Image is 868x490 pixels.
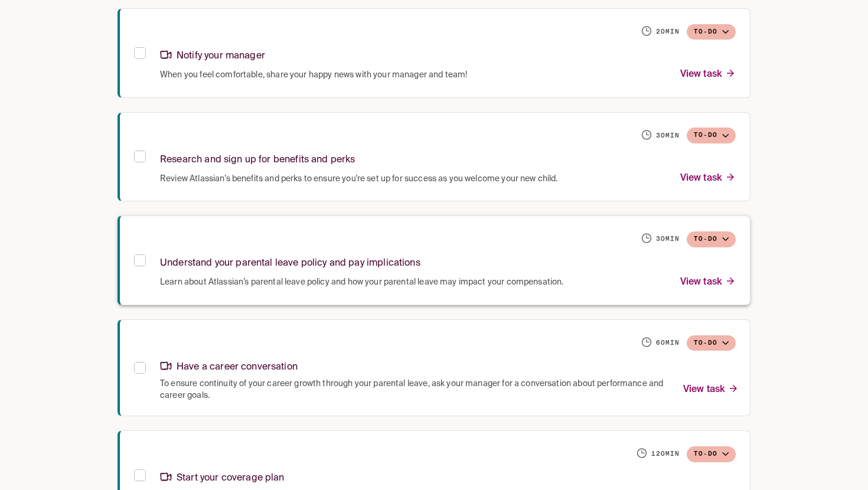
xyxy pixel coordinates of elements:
[680,275,736,290] p: View task
[160,69,467,81] span: When you feel comfortable, share your happy news with your manager and team!
[687,231,736,247] button: To-do
[680,171,736,187] p: View task
[160,256,420,272] p: Understand your parental leave policy and pay implications
[656,131,680,141] h6: 30 min
[687,24,736,40] button: To-do
[160,276,563,288] span: Learn about Atlassian’s parental leave policy and how your parental leave may impact your compens...
[651,449,680,459] h6: 120 min
[160,360,298,375] p: Have a career conversation
[160,173,558,185] span: Review Atlassian’s benefits and perks to ensure you're set up for success as you welcome your new...
[656,27,680,37] h6: 20 min
[656,234,680,244] h6: 30 min
[656,338,680,348] h6: 60 min
[160,378,669,401] span: To ensure continuity of your career growth through your parental leave, ask your manager for a co...
[687,128,736,143] button: To-do
[160,471,285,486] p: Start your coverage plan
[160,152,355,168] p: Research and sign up for benefits and perks
[680,67,736,83] p: View task
[160,48,265,64] p: Notify your manager
[687,335,736,351] button: To-do
[683,382,739,398] p: View task
[687,446,736,462] button: To-do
